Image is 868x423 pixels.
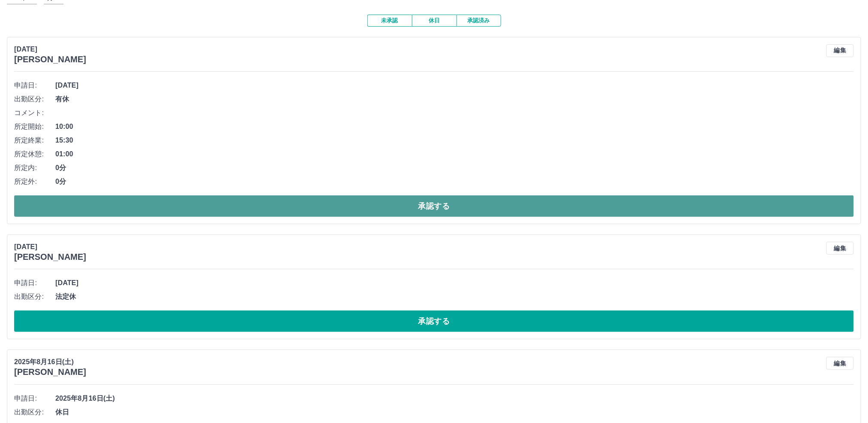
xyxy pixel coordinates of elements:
span: 有休 [55,94,854,104]
span: 所定終業: [14,135,55,146]
button: 編集 [826,44,854,57]
span: 10:00 [55,122,854,132]
h3: [PERSON_NAME] [14,367,86,377]
button: 未承認 [367,15,412,27]
span: 2025年8月16日(土) [55,393,854,404]
span: コメント: [14,108,55,118]
span: 所定外: [14,177,55,187]
span: 所定開始: [14,122,55,132]
span: 0分 [55,163,854,173]
span: 出勤区分: [14,94,55,104]
span: 法定休 [55,292,854,302]
span: 01:00 [55,149,854,159]
p: [DATE] [14,242,86,252]
span: 申請日: [14,278,55,288]
span: [DATE] [55,278,854,288]
span: 0分 [55,177,854,187]
button: 承認済み [457,15,501,27]
p: [DATE] [14,44,86,55]
button: 承認する [14,310,854,332]
button: 編集 [826,357,854,370]
span: 所定内: [14,163,55,173]
button: 承認する [14,195,854,217]
span: 申請日: [14,80,55,91]
button: 編集 [826,242,854,255]
button: 休日 [412,15,457,27]
span: [DATE] [55,80,854,91]
span: 出勤区分: [14,292,55,302]
h3: [PERSON_NAME] [14,252,86,262]
p: 2025年8月16日(土) [14,357,86,367]
span: 所定休憩: [14,149,55,159]
span: 15:30 [55,135,854,146]
span: 休日 [55,407,854,417]
span: 申請日: [14,393,55,404]
h3: [PERSON_NAME] [14,55,86,64]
